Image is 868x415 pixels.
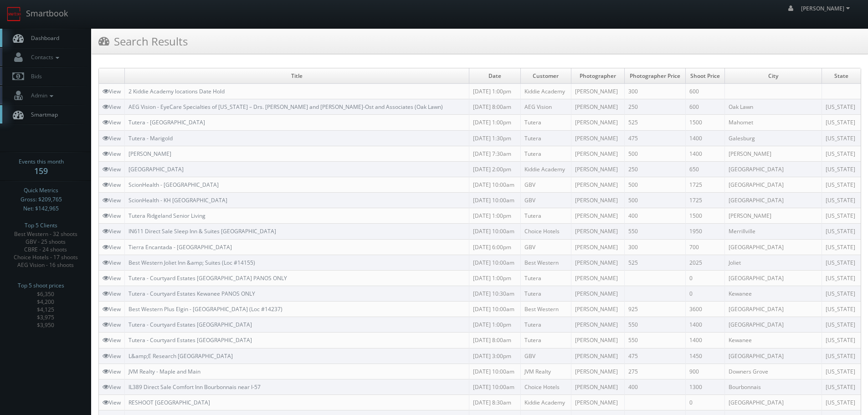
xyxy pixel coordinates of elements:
td: 1950 [685,224,724,239]
td: 1725 [685,177,724,192]
td: [US_STATE] [822,146,861,161]
td: Date [469,68,520,84]
a: View [103,134,121,142]
td: 525 [624,255,685,270]
td: 1450 [685,348,724,364]
td: 550 [624,224,685,239]
span: Dashboard [26,34,59,42]
td: [DATE] 10:30am [469,286,520,301]
td: [US_STATE] [822,130,861,146]
td: JVM Realty [520,364,571,379]
td: 0 [685,395,724,410]
td: 475 [624,130,685,146]
a: Tutera - Marigold [128,134,173,142]
td: Photographer Price [624,68,685,84]
td: [PERSON_NAME] [571,270,624,286]
td: Mahomet [724,115,822,130]
td: [GEOGRAPHIC_DATA] [724,395,822,410]
td: [DATE] 6:00pm [469,239,520,255]
a: View [103,227,121,235]
td: 650 [685,161,724,177]
td: 0 [685,270,724,286]
a: View [103,103,121,111]
td: [DATE] 1:00pm [469,84,520,99]
td: 1400 [685,146,724,161]
td: Tutera [520,130,571,146]
td: [US_STATE] [822,333,861,348]
a: View [103,181,121,189]
td: GBV [520,239,571,255]
td: [US_STATE] [822,286,861,301]
td: [US_STATE] [822,208,861,224]
td: Kewanee [724,333,822,348]
td: [PERSON_NAME] [571,177,624,192]
strong: 159 [34,165,48,176]
td: [US_STATE] [822,317,861,333]
td: Best Western [520,255,571,270]
td: 400 [624,208,685,224]
td: [US_STATE] [822,224,861,239]
a: View [103,259,121,266]
a: Best Western Joliet Inn &amp; Suites (Loc #14155) [128,259,255,266]
td: [DATE] 2:00pm [469,161,520,177]
td: [PERSON_NAME] [571,395,624,410]
td: Joliet [724,255,822,270]
td: 250 [624,161,685,177]
td: [PERSON_NAME] [571,193,624,208]
td: [GEOGRAPHIC_DATA] [724,348,822,364]
td: 1400 [685,333,724,348]
a: View [103,290,121,297]
a: View [103,118,121,126]
td: [PERSON_NAME] [571,348,624,364]
td: Merrillville [724,224,822,239]
td: 0 [685,286,724,301]
td: [GEOGRAPHIC_DATA] [724,302,822,317]
td: [PERSON_NAME] [571,317,624,333]
td: GBV [520,193,571,208]
td: Shoot Price [685,68,724,84]
td: [DATE] 10:00am [469,193,520,208]
td: [DATE] 1:00pm [469,115,520,130]
td: 600 [685,99,724,115]
td: 1400 [685,130,724,146]
a: Best Western Plus Elgin - [GEOGRAPHIC_DATA] (Loc #14237) [128,305,282,313]
td: [PERSON_NAME] [571,115,624,130]
td: [DATE] 10:00am [469,224,520,239]
a: View [103,352,121,360]
a: RESHOOT [GEOGRAPHIC_DATA] [128,399,210,406]
td: [DATE] 1:00pm [469,208,520,224]
td: Tutera [520,270,571,286]
a: View [103,212,121,220]
td: [PERSON_NAME] [571,99,624,115]
a: [GEOGRAPHIC_DATA] [128,165,184,173]
td: [PERSON_NAME] [571,239,624,255]
td: 1500 [685,208,724,224]
span: Net: $142,965 [23,204,59,213]
td: AEG Vision [520,99,571,115]
td: [US_STATE] [822,302,861,317]
td: Kiddie Academy [520,161,571,177]
td: [DATE] 10:00am [469,379,520,395]
a: ScionHealth - [GEOGRAPHIC_DATA] [128,181,219,189]
td: [US_STATE] [822,348,861,364]
a: View [103,305,121,313]
td: Bourbonnais [724,379,822,395]
td: Title [125,68,469,84]
td: [DATE] 8:00am [469,99,520,115]
td: [US_STATE] [822,161,861,177]
td: Tutera [520,146,571,161]
td: Photographer [571,68,624,84]
a: Tutera Ridgeland Senior Living [128,212,205,220]
a: JVM Realty - Maple and Main [128,368,200,375]
td: [PERSON_NAME] [571,333,624,348]
a: L&amp;E Research [GEOGRAPHIC_DATA] [128,352,233,360]
td: [PERSON_NAME] [571,302,624,317]
td: 925 [624,302,685,317]
td: 1500 [685,115,724,130]
td: Best Western [520,302,571,317]
td: Kiddie Academy [520,84,571,99]
td: GBV [520,177,571,192]
span: Contacts [26,53,62,61]
td: Choice Hotels [520,379,571,395]
a: View [103,383,121,391]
